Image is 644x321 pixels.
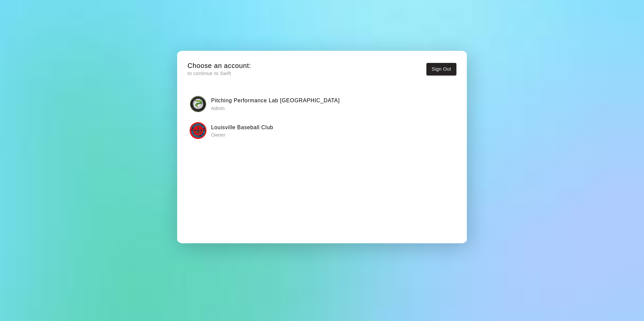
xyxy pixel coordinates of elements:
button: Louisville Baseball ClubLouisville Baseball Club Owner [188,120,456,141]
p: to continue to Swift [188,70,251,77]
h6: Pitching Performance Lab [GEOGRAPHIC_DATA] [211,96,340,105]
p: Owner [211,132,273,138]
p: Admin [211,105,340,112]
button: Pitching Performance Lab LouisvillePitching Performance Lab [GEOGRAPHIC_DATA] Admin [188,93,456,114]
img: Pitching Performance Lab Louisville [190,96,206,112]
h5: Choose an account: [188,61,251,70]
img: Louisville Baseball Club [190,122,206,139]
button: Sign Out [426,63,457,75]
h6: Louisville Baseball Club [211,123,273,132]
